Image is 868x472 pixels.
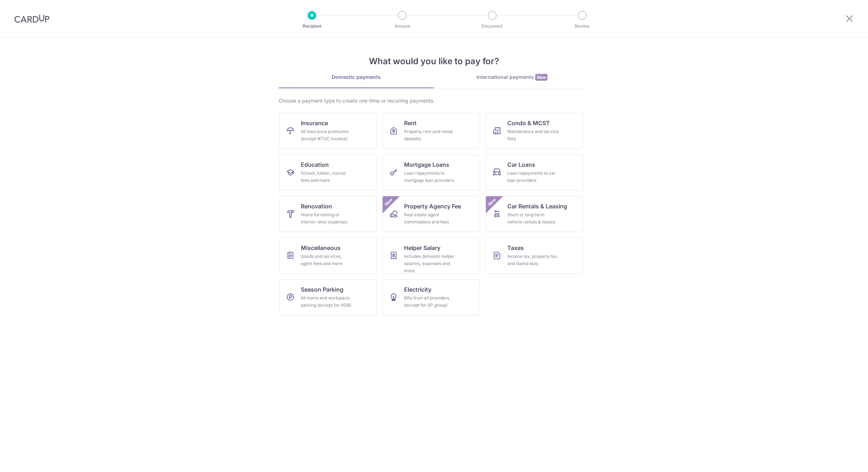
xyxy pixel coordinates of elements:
[376,23,429,30] p: Amount
[507,128,559,142] div: Maintenance and service fees
[486,196,583,232] a: Car Rentals & LeasingShort or long‑term vehicle rentals & leasesNew
[486,155,583,190] a: Car LoansLoan repayments to car loan providers
[404,294,456,309] div: Bills from all providers (except for SP group)
[404,170,456,184] div: Loan repayments to mortgage loan providers
[404,119,417,127] span: Rent
[301,285,343,294] span: Season Parking
[404,160,449,169] span: Mortgage Loans
[507,170,559,184] div: Loan repayments to car loan providers
[507,202,567,211] span: Car Rentals & Leasing
[301,128,352,142] div: All insurance premiums (except NTUC Income)
[404,211,456,226] div: Real estate agent commissions and fees
[383,238,480,274] a: Helper SalaryIncludes domestic helper salaries, expenses and more
[279,155,377,190] a: EducationSchool, tuition, course fees and more
[301,211,352,226] div: Home furnishing or interior reno-expenses
[383,113,480,149] a: RentProperty rent and rental deposits
[507,211,559,226] div: Short or long‑term vehicle rentals & leases
[556,23,609,30] p: Review
[383,155,480,190] a: Mortgage LoansLoan repayments to mortgage loan providers
[404,128,456,142] div: Property rent and rental deposits
[301,170,352,184] div: School, tuition, course fees and more
[279,113,377,149] a: InsuranceAll insurance premiums (except NTUC Income)
[301,160,329,169] span: Education
[383,196,394,208] span: New
[301,202,332,211] span: Renovation
[14,14,49,23] img: CardUp
[279,97,590,104] div: Choose a payment type to create one-time or recurring payments.
[486,113,583,149] a: Condo & MCSTMaintenance and service fees
[404,202,461,211] span: Property Agency Fee
[301,294,352,309] div: All home and workplace parking (except for HDB)
[486,196,498,208] span: New
[535,74,547,81] span: New
[507,244,524,252] span: Taxes
[383,196,480,232] a: Property Agency FeeReal estate agent commissions and feesNew
[466,23,519,30] p: Document
[285,23,338,30] p: Recipient
[507,119,550,127] span: Condo & MCST
[383,279,480,315] a: ElectricityBills from all providers (except for SP group)
[279,55,590,68] h4: What would you like to pay for?
[507,160,535,169] span: Car Loans
[404,285,431,294] span: Electricity
[279,238,377,274] a: MiscellaneousGoods and services, agent fees and more
[434,74,590,81] div: International payments
[279,74,434,81] div: Domestic payments
[404,253,456,274] div: Includes domestic helper salaries, expenses and more
[279,196,377,232] a: RenovationHome furnishing or interior reno-expenses
[301,244,341,252] span: Miscellaneous
[486,238,583,274] a: TaxesIncome tax, property tax and stamp duty
[301,253,352,267] div: Goods and services, agent fees and more
[279,279,377,315] a: Season ParkingAll home and workplace parking (except for HDB)
[507,253,559,267] div: Income tax, property tax and stamp duty
[301,119,328,127] span: Insurance
[404,244,440,252] span: Helper Salary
